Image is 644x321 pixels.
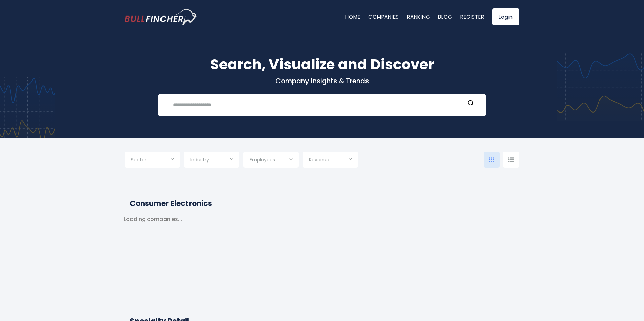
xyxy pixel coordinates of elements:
[125,9,197,25] img: bullfincher logo
[130,198,514,209] h2: Consumer Electronics
[438,13,452,20] a: Blog
[460,13,484,20] a: Register
[345,13,360,20] a: Home
[131,157,146,163] span: Sector
[125,9,197,25] a: Go to homepage
[131,154,174,166] input: Selection
[309,157,329,163] span: Revenue
[508,157,514,162] img: icon-comp-list-view.svg
[190,154,233,166] input: Selection
[489,157,494,162] img: icon-comp-grid.svg
[125,76,519,85] p: Company Insights & Trends
[250,157,275,163] span: Employees
[125,54,519,75] h1: Search, Visualize and Discover
[466,100,475,108] button: Search
[407,13,430,20] a: Ranking
[309,154,352,166] input: Selection
[250,154,293,166] input: Selection
[190,157,209,163] span: Industry
[492,8,519,25] a: Login
[368,13,399,20] a: Companies
[124,216,182,299] div: Loading companies...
